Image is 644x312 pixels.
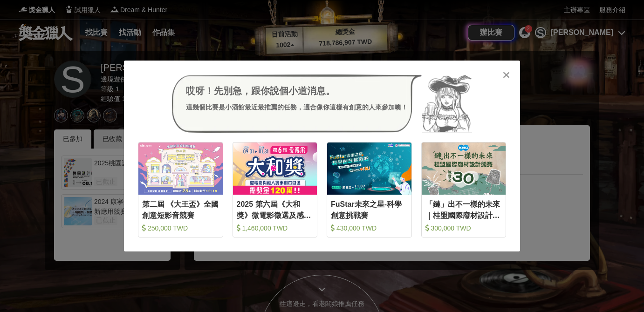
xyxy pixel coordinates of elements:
img: Cover Image [138,142,223,194]
a: Cover Image「鏈」出不一樣的未來｜桂盟國際廢材設計競賽 300,000 TWD [421,142,507,237]
img: Cover Image [327,142,411,194]
div: 2025 第六屆《大和獎》微電影徵選及感人實事分享 [237,199,314,220]
img: Cover Image [422,142,506,194]
div: 第二屆 《大王盃》全國創意短影音競賽 [142,199,219,220]
div: 430,000 TWD [331,224,408,233]
img: Cover Image [233,142,317,194]
div: 250,000 TWD [142,224,219,233]
a: Cover Image2025 第六屆《大和獎》微電影徵選及感人實事分享 1,460,000 TWD [233,142,318,237]
div: 「鏈」出不一樣的未來｜桂盟國際廢材設計競賽 [425,199,502,220]
div: 1,460,000 TWD [237,224,314,233]
div: 300,000 TWD [425,224,502,233]
img: Avatar [422,75,472,133]
a: Cover ImageFuStar未來之星-科學創意挑戰賽 430,000 TWD [327,142,412,237]
div: FuStar未來之星-科學創意挑戰賽 [331,199,408,220]
div: 這幾個比賽是小酒館最近最推薦的任務，適合像你這樣有創意的人來參加噢！ [186,102,408,112]
div: 哎呀！先別急，跟你說個小道消息。 [186,84,408,98]
a: Cover Image第二屆 《大王盃》全國創意短影音競賽 250,000 TWD [138,142,223,237]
